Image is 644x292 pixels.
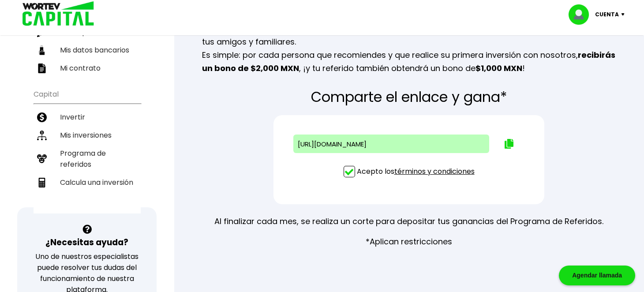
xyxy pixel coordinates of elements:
[37,131,47,140] img: inversiones-icon.6695dc30.svg
[37,154,47,164] img: recomiendanos-icon.9b8e9327.svg
[214,215,603,228] p: Al finalizar cada mes, se realiza un corte para depositar tus ganancias del Programa de Referidos.
[394,166,475,176] a: términos y condiciones
[311,89,507,105] p: Comparte el enlace y gana*
[45,236,128,249] h3: ¿Necesitas ayuda?
[37,45,47,55] img: datos-icon.10cf9172.svg
[34,41,141,59] a: Mis datos bancarios
[37,178,47,187] img: calculadora-icon.17d418c4.svg
[37,112,47,122] img: invertir-icon.b3b967d7.svg
[34,144,141,173] a: Programa de referidos
[34,108,141,126] a: Invertir
[595,8,619,21] p: Cuenta
[559,266,635,285] div: Agendar llamada
[569,4,595,25] img: profile-image
[34,126,141,144] a: Mis inversiones
[37,64,47,73] img: contrato-icon.f2db500c.svg
[202,22,616,75] p: No solo impulsas a empresas mexicanas, sino que también puedes ganar bonos adicionales al referir...
[476,63,522,74] b: $1,000 MXN
[357,166,475,177] p: Acepto los
[619,13,631,16] img: icon-down
[34,173,141,191] a: Calcula una inversión
[34,59,141,77] a: Mi contrato
[34,84,141,213] ul: Capital
[366,235,452,248] p: *Aplican restricciones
